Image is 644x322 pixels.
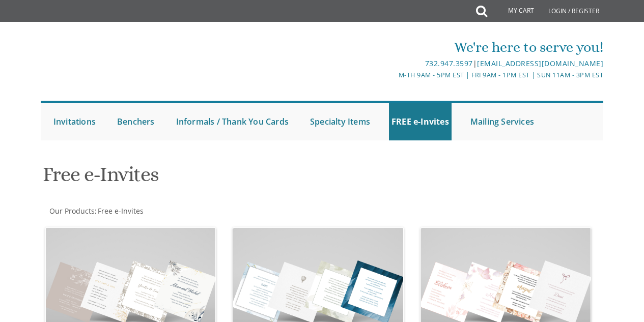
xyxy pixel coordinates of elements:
[389,103,452,140] a: FREE e-Invites
[43,163,410,193] h1: Free e-Invites
[115,103,157,140] a: Benchers
[486,1,541,21] a: My Cart
[51,103,98,140] a: Invitations
[98,206,144,216] span: Free e-Invites
[425,58,473,68] a: 732.947.3597
[229,57,603,70] div: |
[48,206,95,216] a: Our Products
[477,58,603,68] a: [EMAIL_ADDRESS][DOMAIN_NAME]
[174,103,291,140] a: Informals / Thank You Cards
[468,103,537,140] a: Mailing Services
[41,206,322,216] div: :
[229,70,603,80] div: M-Th 9am - 5pm EST | Fri 9am - 1pm EST | Sun 11am - 3pm EST
[229,37,603,57] div: We're here to serve you!
[97,206,144,216] a: Free e-Invites
[307,103,373,140] a: Specialty Items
